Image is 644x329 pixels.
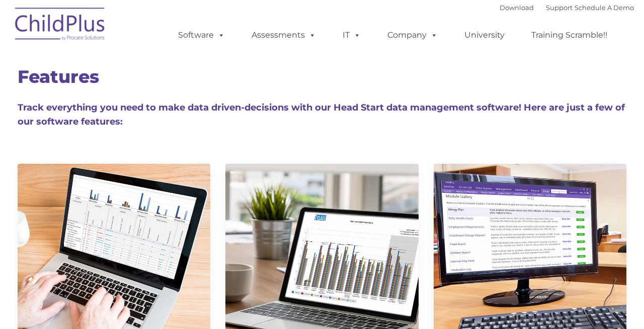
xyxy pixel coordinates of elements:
font: | [500,4,634,12]
a: Download [500,4,534,12]
a: Training Scramble!! [521,25,617,45]
a: IT [333,25,371,45]
span: Track everything you need to make data driven-decisions with our Head Start data management softw... [18,102,625,127]
a: Support [546,4,573,12]
a: University [454,25,515,45]
span: Features [18,66,99,87]
a: Company [377,25,448,45]
img: ChildPlus by Procare Solutions [10,1,111,51]
a: Schedule A Demo [575,4,634,12]
a: Software [168,25,235,45]
a: Assessments [242,25,326,45]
